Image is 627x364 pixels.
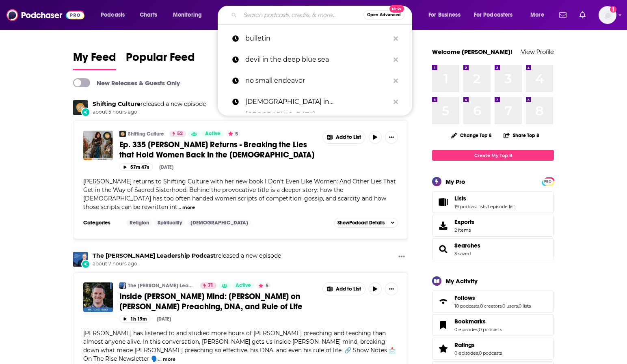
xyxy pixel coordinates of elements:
a: 19 podcast lists [454,204,486,209]
span: Monitoring [173,9,202,21]
div: My Pro [445,178,465,185]
a: 0 podcasts [479,350,502,356]
button: 5 [256,282,271,289]
span: Searches [432,238,554,260]
a: Show notifications dropdown [556,8,570,22]
span: Exports [435,220,451,231]
span: 71 [208,282,213,290]
a: Spirituality [154,220,185,226]
span: , [478,327,479,332]
span: , [518,303,519,309]
a: 0 lists [519,303,531,309]
button: 1h 19m [119,315,150,323]
a: Charts [134,9,162,22]
a: Inside [PERSON_NAME] Mind: [PERSON_NAME] on [PERSON_NAME] Preaching, DNA, and Rule of Life [119,291,317,312]
a: 0 episodes [454,327,478,332]
span: Charts [140,9,157,21]
span: [PERSON_NAME] returns to Shifting Culture with her new book I Don’t Even Like Women: And Other Li... [83,178,396,211]
span: Podcasts [101,9,125,21]
img: Shifting Culture [73,100,88,115]
span: Lists [454,195,466,202]
span: about 7 hours ago [93,261,281,267]
a: Ep. 335 [PERSON_NAME] Returns - Breaking the Lies that Hold Women Back in the [DEMOGRAPHIC_DATA] [119,140,317,160]
button: Share Top 8 [503,127,540,143]
span: Follows [432,291,554,312]
a: 3 saved [454,251,471,256]
span: Ratings [454,341,475,349]
span: Exports [454,218,474,226]
button: ShowPodcast Details [334,218,398,228]
a: [DEMOGRAPHIC_DATA] in [GEOGRAPHIC_DATA] [218,91,412,112]
a: Lists [435,196,451,208]
p: bulletin [245,28,389,49]
button: open menu [469,9,525,22]
p: Catholic in America [245,91,389,112]
span: about 5 hours ago [93,109,206,116]
span: Bookmarks [454,318,486,325]
button: open menu [525,9,554,22]
span: More [530,9,544,21]
div: New Episode [81,260,90,269]
span: ... [177,203,181,211]
a: Active [202,131,224,137]
img: Shifting Culture [119,131,126,137]
img: Podchaser - Follow, Share and Rate Podcasts [6,7,84,23]
h3: released a new episode [93,252,281,260]
button: more [182,204,195,211]
span: , [478,350,479,356]
a: 71 [200,282,216,289]
span: Active [205,130,221,138]
img: Inside Tim Keller's Mind: Matt Smethurst on Keller's Preaching, DNA, and Rule of Life [83,282,113,312]
span: , [486,204,487,209]
span: Lists [432,191,554,213]
a: Bookmarks [435,319,451,331]
a: The [PERSON_NAME] Leadership Podcast [128,282,195,289]
span: For Podcasters [474,9,513,21]
a: View Profile [521,48,554,56]
img: Ep. 335 Natalie Runion Returns - Breaking the Lies that Hold Women Back in the Church [83,131,113,160]
span: Logged in as shcarlos [599,6,616,24]
a: Active [232,282,254,289]
button: Show More Button [385,282,398,295]
span: Follows [454,294,475,302]
div: [DATE] [157,316,171,322]
p: no small endeavor [245,70,389,91]
a: Ratings [435,343,451,354]
span: Open Advanced [367,13,401,17]
span: Show Podcast Details [337,220,385,226]
button: open menu [95,9,135,22]
span: , [479,303,480,309]
span: Popular Feed [126,50,195,69]
a: The Carey Nieuwhof Leadership Podcast [93,252,216,259]
a: 0 podcasts [479,327,502,332]
button: 57m 47s [119,163,153,171]
a: bulletin [218,28,412,49]
a: Bookmarks [454,318,502,325]
a: Show notifications dropdown [576,8,589,22]
span: For Business [428,9,461,21]
span: My Feed [73,50,116,69]
a: [DEMOGRAPHIC_DATA] [187,220,251,226]
img: The Carey Nieuwhof Leadership Podcast [73,252,88,267]
a: Shifting Culture [128,131,164,137]
h3: released a new episode [93,100,206,108]
button: Change Top 8 [446,130,497,140]
div: New Episode [81,108,90,116]
span: Inside [PERSON_NAME] Mind: [PERSON_NAME] on [PERSON_NAME] Preaching, DNA, and Rule of Life [119,291,303,312]
button: 5 [226,131,240,137]
span: New [389,5,404,13]
button: more [163,356,175,363]
a: Searches [454,242,480,249]
button: Show profile menu [599,6,616,24]
button: Show More Button [323,131,365,143]
button: Show More Button [395,252,408,262]
span: Ep. 335 [PERSON_NAME] Returns - Breaking the Lies that Hold Women Back in the [DEMOGRAPHIC_DATA] [119,140,314,160]
span: 2 items [454,227,474,233]
button: Show More Button [385,131,398,144]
